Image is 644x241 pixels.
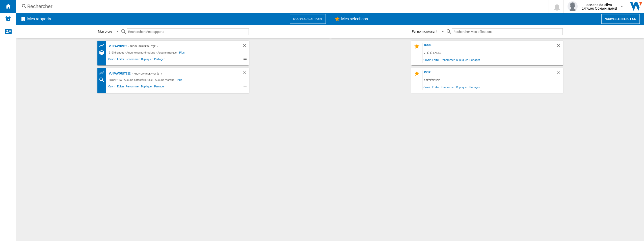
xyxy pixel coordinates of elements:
[423,84,432,90] span: Ouvrir
[423,50,563,56] div: 7 références
[455,56,469,63] span: Dupliquer
[423,56,432,63] span: Ouvrir
[140,84,153,90] span: Dupliquer
[99,77,108,83] div: Recherche
[108,43,127,50] div: vu favorite
[127,43,232,50] div: - Profil par défaut (21)
[290,14,326,24] button: Nouveau rapport
[26,14,52,24] h2: Mes rapports
[452,28,563,35] input: Rechercher Mes sélections
[423,43,556,50] div: boul
[125,57,140,63] span: Renommer
[179,50,185,56] span: Plus
[99,70,108,76] div: Tableau des prix des produits
[440,84,455,90] span: Renommer
[469,56,481,63] span: Partager
[242,43,249,50] div: Supprimer
[116,84,125,90] span: Editer
[242,70,249,77] div: Supprimer
[412,30,437,33] div: Par nom croissant
[432,84,440,90] span: Editer
[153,84,166,90] span: Partager
[582,7,617,10] b: CATALOG [DOMAIN_NAME]
[116,57,125,63] span: Editer
[556,70,563,77] div: Supprimer
[131,70,232,77] div: - Profil par défaut (21)
[108,77,177,83] div: EOC4P46X - Aucune caractéristique - Aucune marque
[99,50,108,56] div: Références
[108,50,179,56] div: 9 références - Aucune caractéristique - Aucune marque
[423,77,563,84] div: 0 référence
[556,43,563,50] div: Supprimer
[127,28,249,35] input: Rechercher Mes rapports
[177,77,183,83] span: Plus
[108,70,131,77] div: vu favorite [2]
[125,84,140,90] span: Renommer
[423,70,556,77] div: PRIX
[108,84,116,90] span: Ouvrir
[140,57,153,63] span: Dupliquer
[601,14,640,24] button: Nouvelle selection
[440,56,455,63] span: Renommer
[568,1,578,11] img: profile.jpg
[432,56,440,63] span: Editer
[27,3,535,10] div: Rechercher
[108,57,116,63] span: Ouvrir
[98,30,112,33] div: Mon ordre
[340,14,369,24] h2: Mes sélections
[153,57,166,63] span: Partager
[455,84,469,90] span: Dupliquer
[99,42,108,49] div: Tableau des prix des produits
[582,2,617,7] span: oceane da silva
[5,16,11,22] img: alerts-logo.svg
[469,84,481,90] span: Partager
